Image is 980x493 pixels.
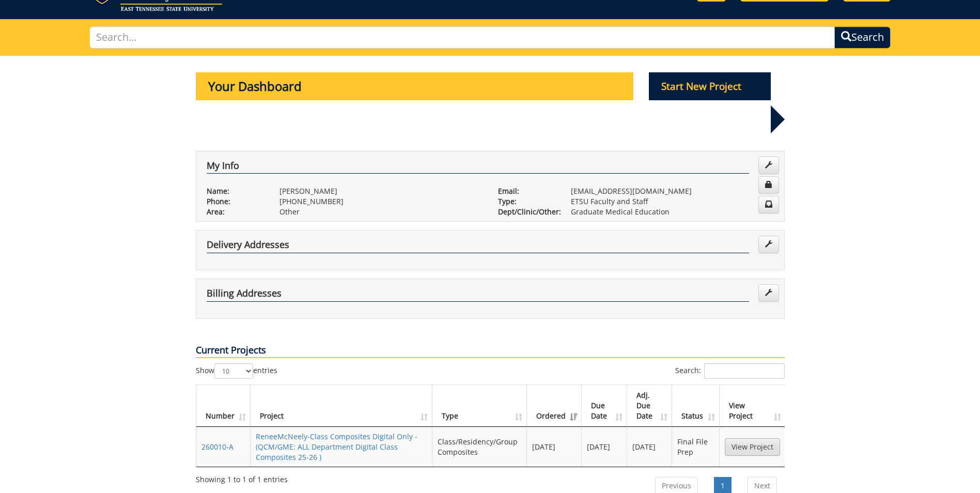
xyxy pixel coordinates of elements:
[256,432,417,462] a: ReneeMcNeely-Class Composites Digital Only - (QCM/GME: ALL Department Digital Class Composites 25...
[201,442,234,452] a: 260010-A
[627,385,673,427] th: Adj. Due Date: activate to sort column ascending
[649,72,771,100] p: Start New Project
[725,438,780,456] a: View Project
[432,385,527,427] th: Type: activate to sort column ascending
[571,207,774,217] p: Graduate Medical Education
[649,82,771,92] a: Start New Project
[207,186,264,196] p: Name:
[704,363,785,379] input: Search:
[89,26,835,49] input: Search...
[582,427,627,467] td: [DATE]
[672,427,719,467] td: Final File Prep
[196,385,251,427] th: Number: activate to sort column ascending
[207,161,749,174] h4: My Info
[207,207,264,217] p: Area:
[279,196,483,207] p: [PHONE_NUMBER]
[582,385,627,427] th: Due Date: activate to sort column ascending
[251,385,433,427] th: Project: activate to sort column ascending
[758,176,779,194] a: Change Password
[214,363,253,379] select: Showentries
[207,240,749,253] h4: Delivery Addresses
[196,470,288,485] div: Showing 1 to 1 of 1 entries
[432,427,527,467] td: Class/Residency/Group Composites
[675,363,785,379] label: Search:
[720,385,785,427] th: View Project: activate to sort column ascending
[758,157,779,174] a: Edit Info
[196,363,277,379] label: Show entries
[498,196,555,207] p: Type:
[571,196,774,207] p: ETSU Faculty and Staff
[498,186,555,196] p: Email:
[758,236,779,253] a: Edit Addresses
[196,344,785,358] p: Current Projects
[672,385,719,427] th: Status: activate to sort column ascending
[279,207,483,217] p: Other
[527,427,582,467] td: [DATE]
[279,186,483,196] p: [PERSON_NAME]
[196,72,634,100] p: Your Dashboard
[758,196,779,213] a: Change Communication Preferences
[627,427,673,467] td: [DATE]
[498,207,555,217] p: Dept/Clinic/Other:
[758,284,779,302] a: Edit Addresses
[571,186,774,196] p: [EMAIL_ADDRESS][DOMAIN_NAME]
[834,26,891,49] button: Search
[527,385,582,427] th: Ordered: activate to sort column ascending
[207,288,749,302] h4: Billing Addresses
[207,196,264,207] p: Phone:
